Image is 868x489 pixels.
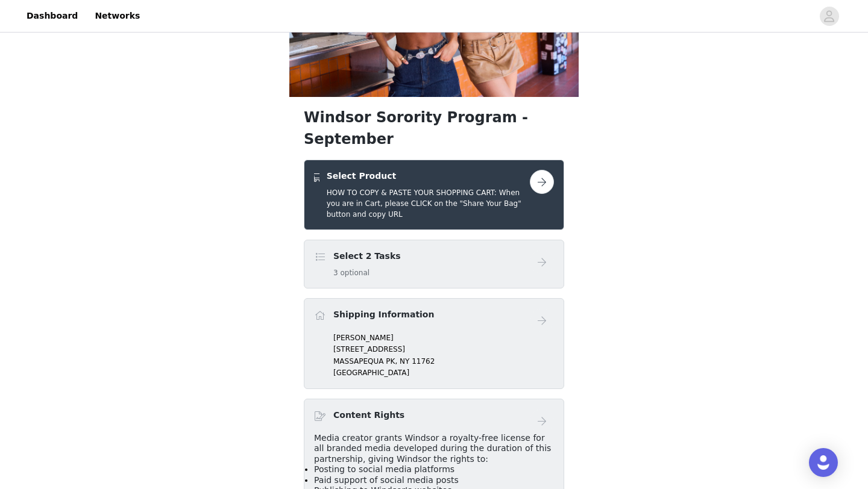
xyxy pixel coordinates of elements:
span: Paid support of social media posts [314,475,459,485]
h4: Content Rights [333,409,404,422]
div: avatar [823,7,835,26]
div: Shipping Information [304,298,564,389]
div: Select Product [304,160,564,230]
span: Media creator grants Windsor a royalty-free license for all branded media developed during the du... [314,433,551,464]
p: [STREET_ADDRESS] [333,344,554,355]
h4: Shipping Information [333,308,434,321]
span: Posting to social media platforms [314,464,454,474]
p: [PERSON_NAME] [333,332,554,343]
p: [GEOGRAPHIC_DATA] [333,367,554,378]
a: Networks [87,2,147,30]
span: NY [400,357,409,366]
h1: Windsor Sorority Program - September [304,107,564,150]
h4: Select Product [327,170,530,182]
div: Open Intercom Messenger [809,448,838,477]
a: Dashboard [19,2,85,30]
h4: Select 2 Tasks [333,250,401,263]
span: 11762 [412,357,435,366]
div: Select 2 Tasks [304,240,564,288]
h5: HOW TO COPY & PASTE YOUR SHOPPING CART: When you are in Cart, please CLICK on the "Share Your Bag... [327,187,530,220]
h5: 3 optional [333,267,401,278]
span: MASSAPEQUA PK, [333,357,397,366]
